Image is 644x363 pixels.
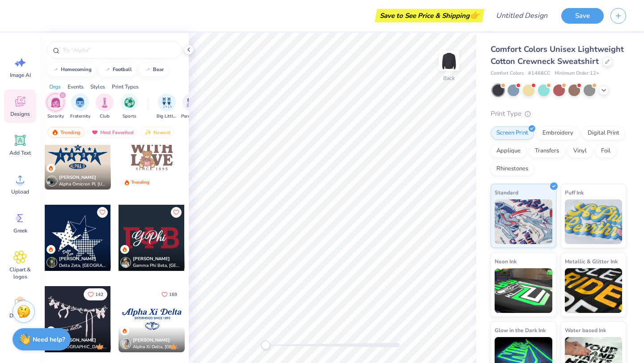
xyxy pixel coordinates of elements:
div: Print Types [112,83,139,91]
span: [PERSON_NAME] [59,174,96,181]
img: Back [440,52,458,70]
span: Puff Ink [565,188,584,197]
button: filter button [96,93,114,120]
button: Like [171,207,182,218]
div: Save to See Price & Shipping [377,9,482,22]
img: most_fav.gif [91,129,98,135]
span: [PERSON_NAME] [59,256,96,262]
button: filter button [47,93,64,120]
span: Sorority [47,113,64,120]
span: Alpha Omicron Pi, [US_STATE] A&M University [59,181,107,188]
div: Most Favorited [87,127,138,138]
span: [PERSON_NAME] [133,337,170,343]
div: football [113,67,132,72]
img: Parent's Weekend Image [186,97,197,108]
span: Neon Ink [495,257,517,266]
button: filter button [157,93,177,120]
button: Like [97,207,108,218]
div: Events [68,83,84,91]
span: 👉 [470,10,479,21]
span: Delta Zeta, [GEOGRAPHIC_DATA][US_STATE] [59,262,107,269]
span: Comfort Colors Unisex Lightweight Cotton Crewneck Sweatshirt [491,44,624,67]
span: Comfort Colors [491,70,524,77]
span: Sports [123,113,136,120]
div: Foil [595,144,616,158]
span: [GEOGRAPHIC_DATA], [GEOGRAPHIC_DATA][US_STATE] [59,344,107,350]
img: trend_line.gif [104,67,111,72]
div: Print Type [491,109,626,119]
span: [PERSON_NAME] [59,337,96,343]
span: Alpha Xi Delta, [GEOGRAPHIC_DATA][US_STATE] [133,344,181,350]
span: Image AI [10,72,31,79]
img: Neon Ink [495,268,552,313]
img: Puff Ink [565,199,623,244]
input: Try "Alpha" [62,46,176,55]
div: filter for Parent's Weekend [181,93,202,120]
button: filter button [120,93,138,120]
span: Fraternity [70,113,90,120]
span: Decorate [9,312,31,319]
img: Sports Image [124,97,135,108]
span: Glow in the Dark Ink [495,325,546,335]
div: filter for Sorority [47,93,64,120]
span: # 1466CC [528,70,550,77]
div: Rhinestones [491,162,534,176]
div: filter for Club [96,93,114,120]
img: Fraternity Image [75,97,85,108]
button: bear [139,63,168,76]
span: Metallic & Glitter Ink [565,257,618,266]
span: 169 [169,292,177,297]
input: Untitled Design [489,7,555,25]
button: Like [157,288,181,300]
span: Upload [11,188,29,195]
span: Water based Ink [565,325,606,335]
img: Club Image [100,97,110,108]
div: Orgs [49,83,61,91]
div: bear [153,67,164,72]
div: Back [443,74,455,82]
button: Save [561,8,604,24]
div: Newest [140,127,174,138]
strong: Need help? [33,335,65,344]
div: Applique [491,144,526,158]
span: Clipart & logos [5,266,35,280]
span: Designs [10,110,30,118]
span: Big Little Reveal [157,113,177,120]
img: Standard [495,199,552,244]
div: filter for Big Little Reveal [157,93,177,120]
span: Minimum Order: 12 + [555,70,599,77]
img: trending.gif [51,129,59,135]
span: [PERSON_NAME] [133,256,170,262]
span: Add Text [9,149,31,156]
span: Greek [13,227,27,234]
button: football [99,63,136,76]
div: Styles [90,83,105,91]
div: Screen Print [491,127,534,140]
div: Digital Print [582,127,625,140]
button: Like [84,288,107,300]
button: homecoming [47,63,96,76]
div: Vinyl [568,144,593,158]
span: Gamma Phi Beta, [GEOGRAPHIC_DATA][US_STATE] [133,262,181,269]
img: trend_line.gif [52,67,59,72]
span: 142 [95,292,103,297]
button: filter button [181,93,202,120]
span: Parent's Weekend [181,113,202,120]
img: Big Little Reveal Image [162,97,172,108]
div: Trending [47,127,85,138]
img: newest.gif [144,129,152,135]
div: Trending [131,179,149,186]
div: filter for Sports [120,93,138,120]
div: Accessibility label [261,341,270,350]
img: trend_line.gif [144,67,151,72]
button: filter button [70,93,90,120]
img: Metallic & Glitter Ink [565,268,623,313]
div: filter for Fraternity [70,93,90,120]
div: Transfers [529,144,565,158]
span: Club [100,113,110,120]
div: Embroidery [537,127,579,140]
img: Sorority Image [51,97,61,108]
span: Standard [495,188,518,197]
div: homecoming [61,67,92,72]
